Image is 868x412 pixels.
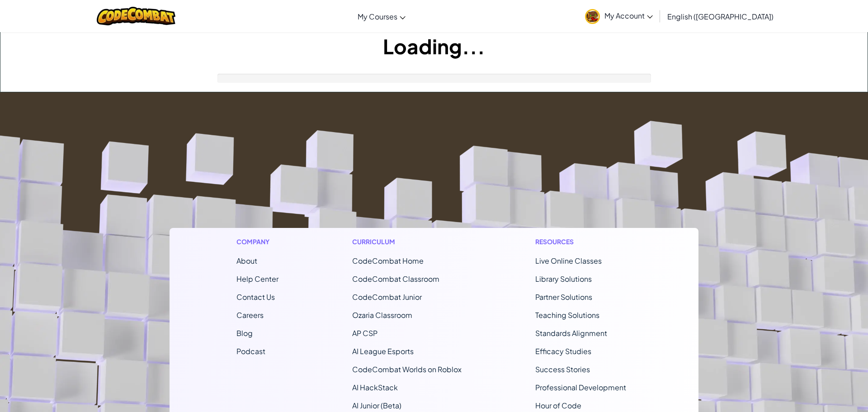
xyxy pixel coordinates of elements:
span: My Account [604,11,653,20]
img: avatar [585,9,600,24]
a: Podcast [236,346,265,356]
span: Contact Us [236,292,275,302]
a: English ([GEOGRAPHIC_DATA]) [663,4,778,28]
a: Efficacy Studies [535,346,591,356]
h1: Curriculum [352,237,462,246]
a: Help Center [236,274,278,284]
a: Library Solutions [535,274,592,284]
a: Standards Alignment [535,328,607,338]
a: My Account [580,2,657,30]
a: AI HackStack [352,383,398,392]
a: Hour of Code [535,401,581,410]
a: Ozaria Classroom [352,310,412,320]
span: CodeCombat Home [352,256,424,265]
a: CodeCombat Worlds on Roblox [352,365,462,374]
a: AI Junior (Beta) [352,401,401,410]
span: My Courses [358,12,397,21]
a: My Courses [353,4,410,28]
a: Professional Development [535,383,626,392]
a: CodeCombat Classroom [352,274,439,284]
h1: Loading... [0,32,868,60]
h1: Company [236,237,278,246]
img: CodeCombat logo [97,7,176,25]
a: AI League Esports [352,346,414,356]
a: Partner Solutions [535,292,592,302]
a: Teaching Solutions [535,310,599,320]
a: Careers [236,310,264,320]
a: Blog [236,328,253,338]
span: English ([GEOGRAPHIC_DATA]) [667,12,774,21]
a: Live Online Classes [535,256,602,265]
a: CodeCombat Junior [352,292,422,302]
a: Success Stories [535,365,590,374]
h1: Resources [535,237,632,246]
a: AP CSP [352,328,377,338]
a: About [236,256,257,265]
